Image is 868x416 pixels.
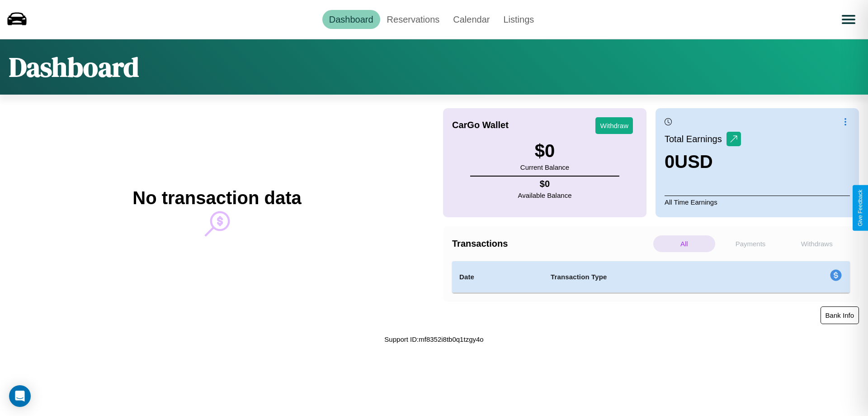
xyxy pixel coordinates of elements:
[665,152,741,172] h3: 0 USD
[551,272,756,282] h4: Transaction Type
[9,385,31,407] div: Open Intercom Messenger
[665,196,850,208] p: All Time Earnings
[665,131,726,147] p: Total Earnings
[786,235,848,252] p: Withdraws
[518,189,572,201] p: Available Balance
[836,7,861,32] button: Open menu
[452,239,651,249] h4: Transactions
[446,10,496,29] a: Calendar
[518,179,572,189] h4: $ 0
[520,141,569,161] h3: $ 0
[132,188,301,208] h2: No transaction data
[452,261,850,293] table: simple table
[459,272,536,282] h4: Date
[857,190,863,226] div: Give Feedback
[9,48,139,86] h1: Dashboard
[720,235,782,252] p: Payments
[595,117,633,134] button: Withdraw
[496,10,541,29] a: Listings
[821,306,859,324] button: Bank Info
[322,10,380,29] a: Dashboard
[384,333,483,345] p: Support ID: mf8352i8tb0q1tzgy4o
[653,235,715,252] p: All
[380,10,447,29] a: Reservations
[452,120,509,130] h4: CarGo Wallet
[520,161,569,173] p: Current Balance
